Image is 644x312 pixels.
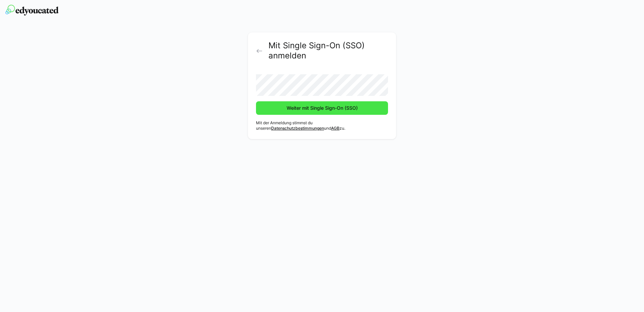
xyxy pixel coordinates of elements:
[271,126,324,131] a: Datenschutzbestimmungen
[256,120,388,131] p: Mit der Anmeldung stimmst du unseren und zu.
[5,5,59,16] img: edyoucated
[256,101,388,115] button: Weiter mit Single Sign-On (SSO)
[331,126,340,131] a: AGB
[286,105,359,111] span: Weiter mit Single Sign-On (SSO)
[268,41,388,61] h2: Mit Single Sign-On (SSO) anmelden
